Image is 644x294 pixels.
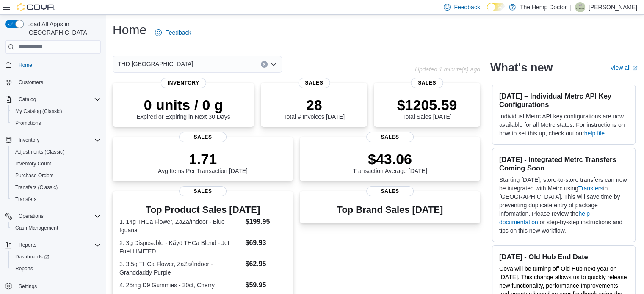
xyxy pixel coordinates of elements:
span: Inventory Count [12,159,101,169]
span: Reports [19,242,36,248]
span: Inventory [19,137,39,143]
span: Home [19,62,32,69]
p: Updated 1 minute(s) ago [415,66,480,73]
span: Sales [298,78,330,88]
div: Expired or Expiring in Next 30 Days [137,96,230,120]
span: Dashboards [12,252,101,262]
span: Promotions [15,120,41,126]
span: Load All Apps in [GEOGRAPHIC_DATA] [24,20,101,37]
button: Customers [2,76,104,88]
span: Catalog [15,94,101,104]
span: Sales [179,186,227,196]
span: Purchase Orders [12,170,101,181]
a: Feedback [152,24,194,41]
span: My Catalog (Classic) [15,108,62,115]
span: Sales [411,78,443,88]
span: Sales [366,186,414,196]
div: Total # Invoices [DATE] [283,96,344,120]
a: Dashboards [12,252,53,262]
a: Adjustments (Classic) [12,147,68,157]
span: Inventory [15,135,101,145]
a: Reports [12,264,36,274]
p: 28 [283,96,344,113]
button: Reports [2,239,104,251]
span: Adjustments (Classic) [15,148,64,155]
dt: 1. 14g THCa Flower, ZaZa/Indoor - Blue Iguana [119,217,242,234]
h1: Home [113,22,146,38]
button: Operations [2,210,104,222]
span: Reports [15,265,33,272]
img: Cova [17,3,55,11]
a: Inventory Count [12,159,55,169]
a: Transfers [578,185,603,192]
span: Settings [15,280,101,291]
span: Reports [12,264,101,274]
div: Avg Items Per Transaction [DATE] [158,151,248,174]
button: Transfers [8,193,104,205]
input: Dark Mode [487,3,505,11]
dd: $199.95 [245,217,286,227]
span: Transfers [15,196,36,203]
button: Inventory [2,134,104,146]
h3: Top Brand Sales [DATE] [337,205,443,215]
h3: Top Product Sales [DATE] [119,205,286,215]
button: Adjustments (Classic) [8,146,104,158]
span: Cash Management [12,223,101,233]
button: Catalog [2,93,104,105]
p: The Hemp Doctor [520,2,567,12]
span: Catalog [19,96,36,103]
p: $43.06 [353,151,427,168]
span: Sales [366,132,414,142]
a: Settings [15,281,40,291]
span: Operations [19,213,44,220]
span: Feedback [165,28,191,37]
svg: External link [632,66,637,71]
span: Sales [179,132,227,142]
button: Purchase Orders [8,170,104,181]
span: Dashboards [15,253,49,260]
p: Individual Metrc API key configurations are now available for all Metrc states. For instructions ... [499,112,628,137]
a: Purchase Orders [12,170,57,181]
p: [PERSON_NAME] [589,2,637,12]
span: Customers [19,79,43,86]
button: Transfers (Classic) [8,181,104,193]
a: View allExternal link [610,64,637,71]
button: Inventory Count [8,158,104,170]
span: Home [15,60,101,70]
span: Transfers [12,194,101,204]
button: Clear input [261,61,268,68]
span: Settings [19,283,37,290]
span: Inventory [161,78,206,88]
a: Dashboards [8,251,104,263]
button: Home [2,59,104,71]
div: Richard Satterfield [575,2,585,12]
span: Inventory Count [15,160,51,167]
p: 0 units / 0 g [137,96,230,113]
a: Customers [15,77,47,88]
a: Cash Management [12,223,61,233]
button: Reports [8,263,104,275]
dd: $62.95 [245,259,286,269]
span: Cash Management [15,225,58,231]
dt: 3. 3.5g THCa Flower, ZaZa/Indoor - Granddaddy Purple [119,260,242,277]
span: Feedback [454,3,480,11]
button: Catalog [15,94,39,104]
h3: [DATE] - Integrated Metrc Transfers Coming Soon [499,155,628,172]
dt: 4. 25mg D9 Gummies - 30ct, Cherry [119,281,242,289]
span: Customers [15,77,101,88]
span: Operations [15,211,101,221]
span: Transfers (Classic) [12,182,101,192]
button: Inventory [15,135,43,145]
a: help file [584,130,605,137]
p: | [570,2,572,12]
button: Settings [2,280,104,292]
button: My Catalog (Classic) [8,105,104,117]
h3: [DATE] - Old Hub End Date [499,253,628,261]
span: Transfers (Classic) [15,184,58,191]
button: Cash Management [8,222,104,234]
p: 1.71 [158,151,248,168]
button: Operations [15,211,47,221]
a: help documentation [499,210,590,225]
button: Open list of options [270,61,277,68]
